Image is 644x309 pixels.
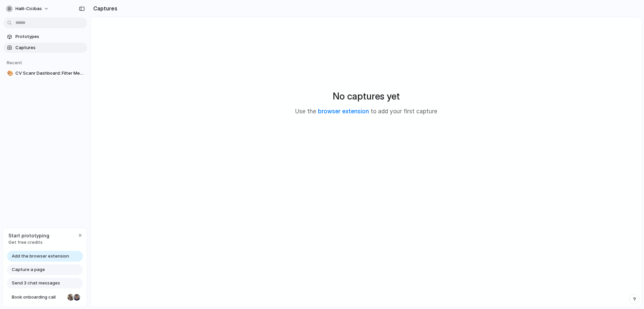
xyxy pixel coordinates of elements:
a: Add the browser extension [7,251,83,262]
div: Christian Iacullo [73,293,81,301]
a: 🎨CV Scanr Dashboard: Filter Menu Addition [3,68,87,78]
span: Add the browser extension [12,253,69,260]
button: halil-cicibas [3,3,52,14]
span: CV Scanr Dashboard: Filter Menu Addition [15,70,85,77]
span: halil-cicibas [15,5,42,12]
span: Recent [7,60,22,65]
p: Use the to add your first capture [295,107,437,116]
div: Nicole Kubica [67,293,75,301]
h2: No captures yet [333,89,400,103]
span: Book onboarding call [12,294,65,301]
a: Prototypes [3,32,87,42]
span: Capture a page [12,266,45,273]
div: 🎨 [7,70,12,77]
span: Send 3 chat messages [12,280,60,286]
a: Captures [3,43,87,53]
a: Book onboarding call [7,292,83,303]
a: browser extension [318,108,369,115]
span: Get free credits [8,239,49,246]
span: Prototypes [15,33,85,40]
span: Start prototyping [8,232,49,239]
button: 🎨 [6,70,13,77]
h2: Captures [91,4,117,12]
span: Captures [15,44,85,51]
